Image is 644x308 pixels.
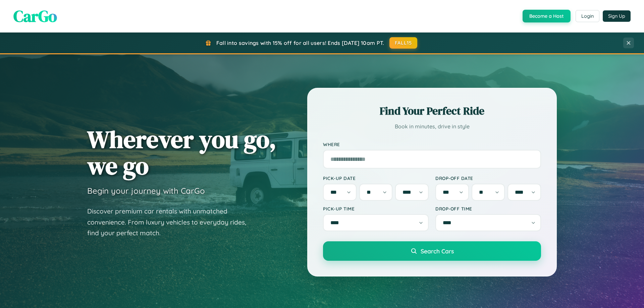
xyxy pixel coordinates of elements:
button: FALL15 [389,37,418,49]
button: Login [576,10,599,22]
label: Drop-off Date [435,175,541,181]
label: Pick-up Date [323,175,429,181]
h1: Wherever you go, we go [87,126,276,179]
h3: Begin your journey with CarGo [87,186,205,196]
button: Search Cars [323,241,541,261]
span: Search Cars [421,247,454,255]
span: Fall into savings with 15% off for all users! Ends [DATE] 10am PT. [216,40,384,46]
button: Sign Up [603,10,631,22]
button: Become a Host [523,10,571,22]
label: Where [323,141,541,147]
span: CarGo [13,5,57,27]
p: Discover premium car rentals with unmatched convenience. From luxury vehicles to everyday rides, ... [87,206,255,239]
p: Book in minutes, drive in style [323,122,541,131]
label: Pick-up Time [323,206,429,211]
label: Drop-off Time [435,206,541,211]
h2: Find Your Perfect Ride [323,104,541,118]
